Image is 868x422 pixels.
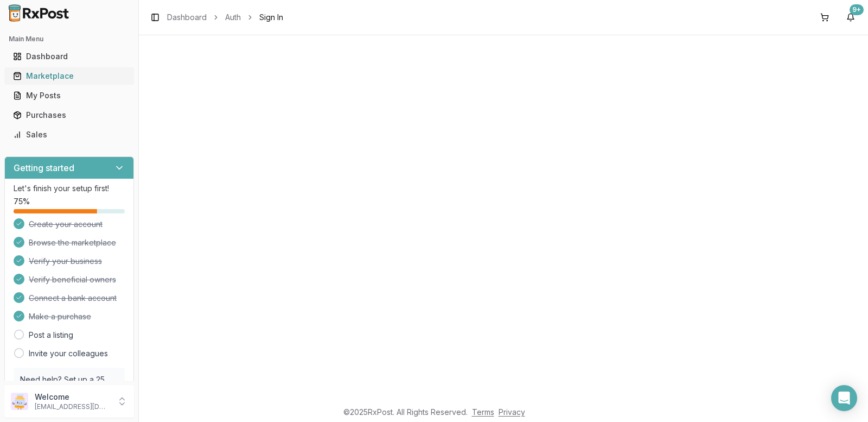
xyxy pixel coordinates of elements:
a: Marketplace [9,66,130,86]
span: Make a purchase [29,311,91,322]
a: Invite your colleagues [29,348,108,359]
a: Sales [9,125,130,144]
a: Dashboard [9,47,130,66]
a: My Posts [9,86,130,105]
p: Need help? Set up a 25 minute call with our team to set up. [20,374,118,407]
span: Browse the marketplace [29,237,116,248]
span: Connect a bank account [29,293,117,304]
button: My Posts [4,87,134,104]
p: Let's finish your setup first! [14,183,125,194]
h2: Main Menu [9,35,130,43]
a: Post a listing [29,330,73,341]
div: Purchases [13,110,125,121]
span: Verify beneficial owners [29,274,116,285]
p: [EMAIL_ADDRESS][DOMAIN_NAME] [35,402,110,411]
div: Dashboard [13,51,125,62]
img: RxPost Logo [4,4,74,22]
a: Privacy [499,407,525,417]
button: Purchases [4,106,134,124]
div: Sales [13,129,125,140]
img: User avatar [11,393,28,410]
div: 9+ [850,4,864,15]
a: Dashboard [167,12,207,23]
span: 75 % [14,196,30,207]
h3: Getting started [14,161,74,174]
span: Create your account [29,219,103,230]
button: 9+ [842,9,859,26]
span: Verify your business [29,256,102,267]
p: Welcome [35,392,110,402]
button: Sales [4,126,134,143]
a: Purchases [9,105,130,125]
div: My Posts [13,90,125,101]
button: Dashboard [4,48,134,65]
button: Marketplace [4,67,134,85]
nav: breadcrumb [167,12,283,23]
div: Marketplace [13,71,125,81]
span: Sign In [259,12,283,23]
a: Auth [225,12,241,23]
a: Terms [472,407,494,417]
div: Open Intercom Messenger [831,385,857,411]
